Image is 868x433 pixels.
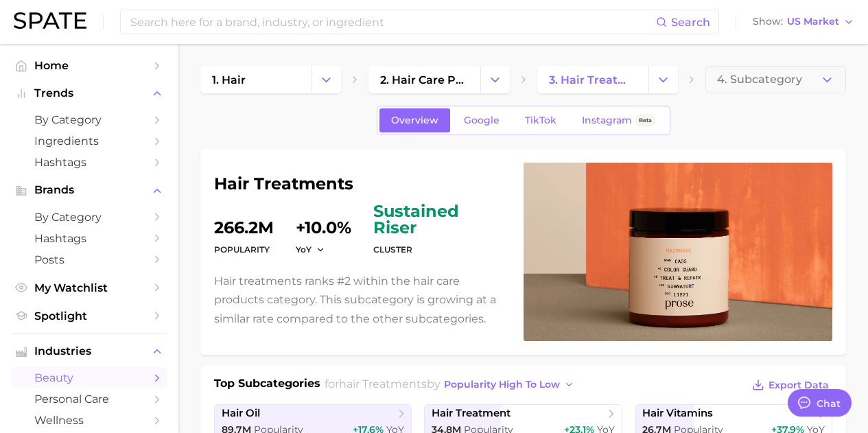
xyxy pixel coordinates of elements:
button: Trends [11,83,167,104]
span: TikTok [525,115,556,126]
span: Hashtags [34,156,144,169]
a: InstagramBeta [570,108,668,132]
span: Instagram [582,115,632,126]
p: Hair treatments ranks #2 within the hair care products category. This subcategory is growing at a... [214,272,507,328]
button: Export Data [749,375,832,395]
span: 1. hair [212,73,246,86]
a: Home [11,55,167,76]
a: Hashtags [11,228,167,249]
dd: 266.2m [214,203,274,236]
span: by Category [34,211,144,224]
a: Google [452,108,511,132]
a: Posts [11,249,167,270]
span: by Category [34,113,144,126]
span: hair treatment [432,407,511,420]
span: beauty [34,371,144,384]
span: sustained riser [373,203,507,236]
span: Ingredients [34,134,144,148]
button: 4. Subcategory [705,66,846,93]
dd: +10.0% [296,203,351,236]
a: beauty [11,367,167,388]
a: 3. hair treatments [537,66,648,93]
span: Spotlight [34,309,144,323]
span: Show [753,18,783,25]
h1: hair treatments [214,176,507,192]
span: popularity high to low [444,379,560,390]
span: 2. hair care products [380,73,468,86]
a: by Category [11,109,167,130]
a: Spotlight [11,305,167,327]
span: Search [671,16,710,29]
span: 4. Subcategory [717,73,802,86]
a: Overview [379,108,450,132]
span: hair treatments [339,377,427,390]
span: YoY [296,244,312,255]
span: 3. hair treatments [549,73,637,86]
a: My Watchlist [11,277,167,299]
a: Ingredients [11,130,167,152]
span: Home [34,59,144,72]
a: Hashtags [11,152,167,173]
span: hair vitamins [642,407,713,420]
span: Google [464,115,500,126]
span: Industries [34,345,144,358]
button: Industries [11,341,167,362]
span: Beta [639,115,652,126]
a: TikTok [513,108,568,132]
input: Search here for a brand, industry, or ingredient [129,10,656,34]
a: 2. hair care products [368,66,480,93]
span: Posts [34,253,144,266]
span: hair oil [222,407,260,420]
a: by Category [11,207,167,228]
dt: Popularity [214,242,274,258]
a: personal care [11,388,167,410]
span: My Watchlist [34,281,144,294]
button: Brands [11,180,167,200]
button: YoY [296,244,325,255]
span: Brands [34,184,144,196]
span: Export Data [769,379,829,391]
a: 1. hair [200,66,312,93]
button: ShowUS Market [749,13,858,31]
a: wellness [11,410,167,431]
span: wellness [34,414,144,427]
button: popularity high to low [441,375,578,394]
span: US Market [787,18,839,25]
span: personal care [34,393,144,406]
span: Overview [391,115,438,126]
dt: cluster [373,242,507,258]
h1: Top Subcategories [214,375,320,396]
span: Trends [34,87,144,100]
button: Change Category [312,66,341,93]
button: Change Category [648,66,678,93]
img: SPATE [14,12,86,29]
span: for by [325,377,578,390]
span: Hashtags [34,232,144,245]
button: Change Category [480,66,510,93]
